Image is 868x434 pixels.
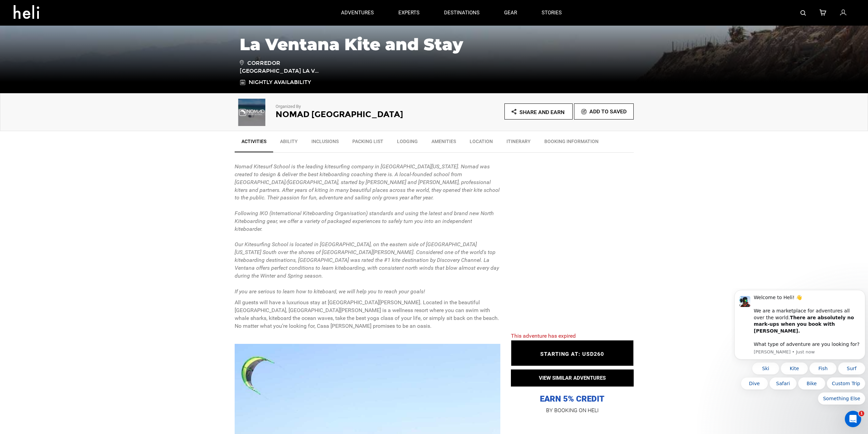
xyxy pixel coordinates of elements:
span: Add To Saved [589,108,627,115]
span: Corredor [GEOGRAPHIC_DATA] La V... [240,59,337,75]
h2: Nomad [GEOGRAPHIC_DATA] [276,110,415,119]
button: VIEW SIMILAR ADVENTURES [511,369,634,387]
iframe: Intercom live chat [845,411,861,427]
img: search-bar-icon.svg [800,10,806,16]
a: Activities [235,135,273,152]
a: BOOKING INFORMATION [538,135,605,152]
h1: La Ventana Kite and Stay [240,35,629,54]
p: All guests will have a luxurious stay at [GEOGRAPHIC_DATA][PERSON_NAME]. Located in the beautiful... [235,299,501,330]
p: Organized By [276,103,415,110]
p: BY BOOKING ON HELI [511,406,634,415]
p: experts [398,9,420,16]
span: STARTING AT: USD260 [540,351,604,357]
a: Amenities [425,135,463,152]
span: 1 [859,411,864,416]
a: Ability [273,135,305,152]
p: destinations [444,9,480,16]
a: Packing List [345,135,390,152]
a: Lodging [390,135,425,152]
img: 8013be839323157aa48efc280395c199.png [235,99,269,126]
a: Inclusions [305,135,345,152]
span: Share and Earn [519,109,564,115]
span: Nightly Availability [249,79,311,85]
a: Itinerary [500,135,538,152]
a: Location [463,135,500,152]
iframe: Intercom notifications message [732,288,868,431]
span: This adventure has expired [511,333,576,339]
em: Nomad Kitesurf School is the leading kitesurfing company in [GEOGRAPHIC_DATA][US_STATE]. Nomad wa... [235,163,500,295]
p: adventures [341,9,374,16]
